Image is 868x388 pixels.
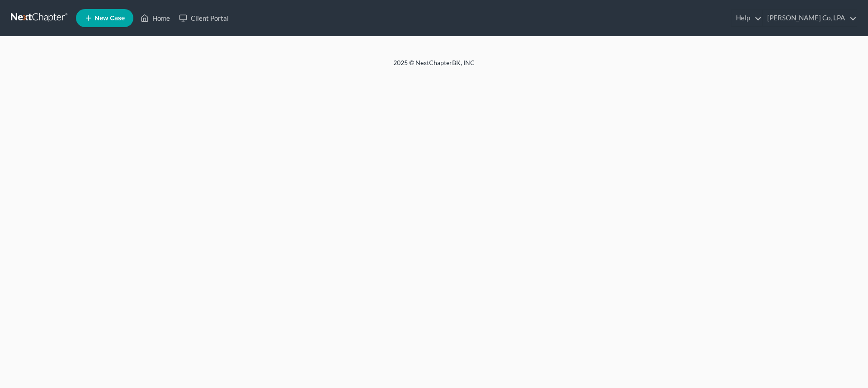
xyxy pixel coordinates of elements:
[76,9,133,27] new-legal-case-button: New Case
[136,10,175,26] a: Home
[176,58,692,75] div: 2025 © NextChapterBK, INC
[175,10,233,26] a: Client Portal
[763,10,857,26] a: [PERSON_NAME] Co, LPA
[731,10,762,26] a: Help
